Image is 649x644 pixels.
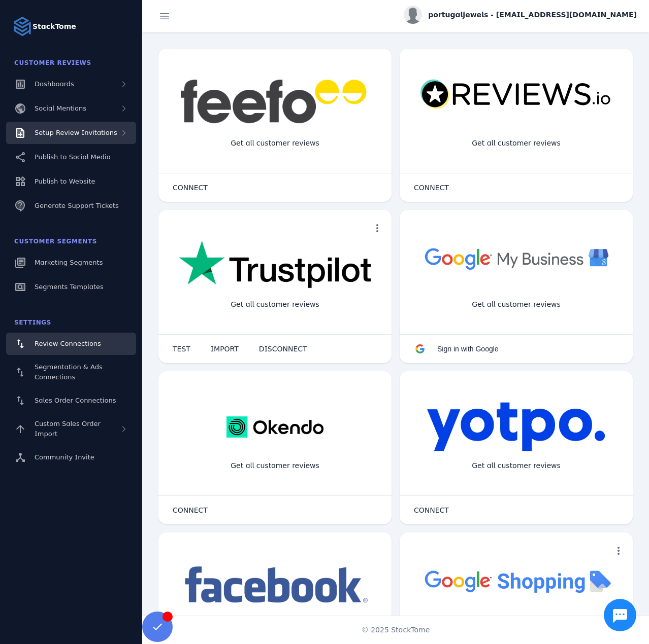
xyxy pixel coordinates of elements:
[35,153,111,161] span: Publish to Social Media
[420,563,612,599] img: googleshopping.png
[33,21,76,32] strong: StackTome
[404,339,509,359] button: Sign in with Google
[6,357,136,387] a: Segmentation & Ads Connections
[456,614,576,640] div: Import Products from Google
[6,446,136,469] a: Community Invite
[163,500,218,520] button: CONNECT
[35,363,103,381] span: Segmentation & Ads Connections
[35,453,94,461] span: Community Invite
[35,420,101,438] span: Custom Sales Order Import
[6,389,136,412] a: Sales Order Connections
[179,563,371,608] img: facebook.png
[222,130,328,157] div: Get all customer reviews
[608,541,629,561] button: more
[163,339,201,359] button: TEST
[259,345,307,352] span: DISCONNECT
[362,625,430,635] span: © 2025 StackTome
[404,6,637,24] button: portugaljewels - [EMAIL_ADDRESS][DOMAIN_NAME]
[35,129,117,136] span: Setup Review Invitations
[404,6,422,24] img: profile.jpg
[6,276,136,298] a: Segments Templates
[420,79,612,110] img: reviewsio.svg
[226,402,323,452] img: okendo.webp
[464,130,569,157] div: Get all customer reviews
[179,79,371,124] img: feefo.png
[35,177,95,185] span: Publish to Website
[6,170,136,193] a: Publish to Website
[35,104,86,112] span: Social Mentions
[14,59,91,66] span: Customer Reviews
[6,333,136,355] a: Review Connections
[35,202,119,209] span: Generate Support Tickets
[14,238,97,245] span: Customer Segments
[464,452,569,479] div: Get all customer reviews
[6,252,136,274] a: Marketing Segments
[420,240,612,276] img: googlebusiness.png
[404,177,459,198] button: CONNECT
[179,240,371,290] img: trustpilot.png
[14,319,51,326] span: Settings
[464,291,569,318] div: Get all customer reviews
[163,177,218,198] button: CONNECT
[249,339,317,359] button: DISCONNECT
[437,345,499,353] span: Sign in with Google
[222,291,328,318] div: Get all customer reviews
[173,507,208,514] span: CONNECT
[12,16,33,37] img: Logo image
[35,397,116,404] span: Sales Order Connections
[6,146,136,168] a: Publish to Social Media
[222,452,328,479] div: Get all customer reviews
[211,345,239,352] span: IMPORT
[427,402,606,452] img: yotpo.png
[414,184,449,191] span: CONNECT
[35,259,103,266] span: Marketing Segments
[173,184,208,191] span: CONNECT
[404,500,459,520] button: CONNECT
[414,507,449,514] span: CONNECT
[201,339,249,359] button: IMPORT
[6,195,136,217] a: Generate Support Tickets
[35,340,101,347] span: Review Connections
[35,283,104,291] span: Segments Templates
[367,218,387,238] button: more
[35,80,74,88] span: Dashboards
[173,345,190,352] span: TEST
[428,10,637,20] span: portugaljewels - [EMAIL_ADDRESS][DOMAIN_NAME]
